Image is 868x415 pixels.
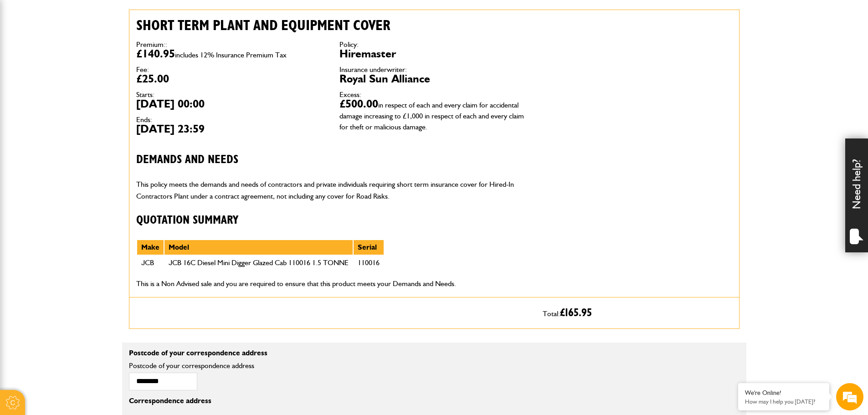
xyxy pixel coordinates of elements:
div: We're Online! [745,389,822,397]
dd: £140.95 [136,48,326,59]
dt: Starts: [136,91,326,98]
dt: Premium:: [136,41,326,48]
h3: Demands and needs [136,153,529,167]
dt: Fee: [136,66,326,73]
img: d_20077148190_company_1631870298795_20077148190 [15,51,38,63]
label: Postcode of your correspondence address [129,362,268,369]
dd: £500.00 [339,98,529,131]
textarea: Type your message and hit 'Enter' [12,165,166,273]
div: Chat with us now [47,51,153,63]
div: Minimize live chat window [149,5,171,26]
dt: Ends: [136,116,326,123]
span: in respect of each and every claim for accidental damage increasing to £1,000 in respect of each ... [339,101,524,131]
span: £ [560,307,592,318]
dt: Excess: [339,91,529,98]
p: How may I help you today? [745,398,822,405]
p: Correspondence address [129,397,531,405]
p: This is a Non Advised sale and you are required to ensure that this product meets your Demands an... [136,278,529,290]
input: Enter your phone number [12,138,166,158]
dd: Hiremaster [339,48,529,59]
dd: Royal Sun Alliance [339,73,529,84]
h3: Quotation Summary [136,214,529,228]
p: Total: [543,304,732,322]
td: JCB [137,255,164,271]
p: This policy meets the demands and needs of contractors and private individuals requiring short te... [136,179,529,202]
th: Model [164,240,353,255]
th: Make [137,240,164,255]
h2: Short term plant and equipment cover [136,17,529,34]
span: 165.95 [565,307,592,318]
td: JCB 16C Diesel Mini Digger Glazed Cab 110016 1.5 TONNE [164,255,353,271]
span: includes 12% Insurance Premium Tax [175,51,287,59]
em: Start Chat [124,281,165,293]
p: Postcode of your correspondence address [129,349,531,357]
dt: Policy: [339,41,529,48]
input: Enter your last name [12,84,166,104]
dd: [DATE] 00:00 [136,98,326,109]
td: 110016 [353,255,384,271]
th: Serial [353,240,384,255]
dt: Insurance underwriter: [339,66,529,73]
dd: [DATE] 23:59 [136,123,326,134]
div: Need help? [845,138,868,252]
dd: £25.00 [136,73,326,84]
input: Enter your email address [12,111,166,131]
